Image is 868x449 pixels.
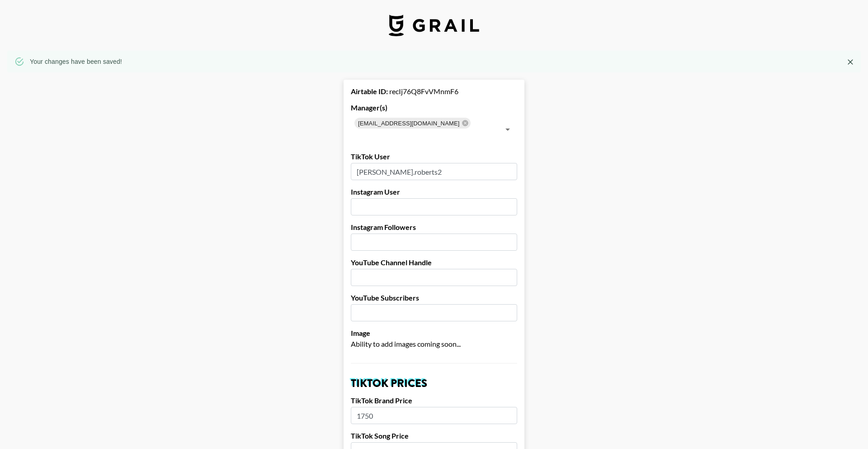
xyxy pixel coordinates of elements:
h2: TikTok Prices [351,378,517,389]
strong: Airtable ID: [351,87,388,96]
span: Ability to add images coming soon... [351,339,461,348]
label: TikTok User [351,152,517,161]
label: TikTok Song Price [351,431,517,440]
label: YouTube Subscribers [351,293,517,302]
span: [EMAIL_ADDRESS][DOMAIN_NAME] [354,118,463,129]
div: recIj76Q8FvVMnmF6 [351,87,517,96]
label: Image [351,329,517,338]
button: Close [844,55,857,69]
label: TikTok Brand Price [351,396,517,405]
img: Grail Talent Logo [389,14,479,36]
div: [EMAIL_ADDRESS][DOMAIN_NAME] [354,118,471,129]
label: Manager(s) [351,103,517,112]
label: Instagram User [351,187,517,196]
label: YouTube Channel Handle [351,258,517,267]
label: Instagram Followers [351,223,517,232]
button: Open [501,123,514,136]
div: Your changes have been saved! [30,53,122,70]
